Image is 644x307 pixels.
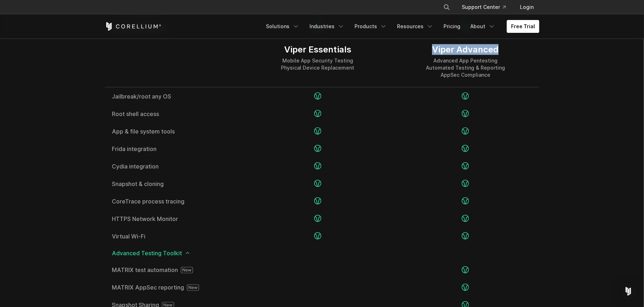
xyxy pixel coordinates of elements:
a: Snapshot & cloning [112,181,237,187]
a: Login [514,1,539,14]
a: Products [350,20,391,33]
a: MATRIX test automation [112,267,237,273]
div: Navigation Menu [435,1,539,14]
a: About [466,20,500,33]
a: Free Trial [507,20,539,33]
div: Open Intercom Messenger [620,283,637,300]
div: Advanced App Pentesting Automated Testing & Reporting AppSec Compliance [426,57,505,79]
a: Solutions [262,20,304,33]
div: Viper Essentials [281,44,354,55]
a: Industries [305,20,349,33]
span: Advanced Testing Toolkit [112,250,532,256]
a: Jailbreak/root any OS [112,94,237,99]
div: Viper Advanced [426,44,505,55]
div: Navigation Menu [262,20,539,33]
a: CoreTrace process tracing [112,198,237,204]
a: Cydia integration [112,163,237,169]
a: HTTPS Network Monitor [112,216,237,222]
a: Corellium Home [105,22,162,31]
a: Frida integration [112,146,237,152]
a: Virtual Wi-Fi [112,233,237,239]
a: App & file system tools [112,129,237,134]
button: Search [440,1,453,14]
a: Root shell access [112,111,237,117]
a: Support Center [456,1,511,14]
div: Mobile App Security Testing Physical Device Replacement [281,57,354,71]
a: Pricing [439,20,465,33]
a: Resources [393,20,438,33]
a: MATRIX AppSec reporting [112,285,237,291]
